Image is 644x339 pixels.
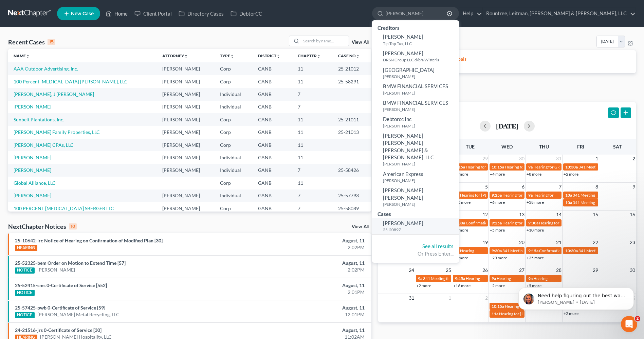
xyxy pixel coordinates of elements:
span: Hearing for Adventure Coast, LLC [539,220,599,225]
span: 21 [555,238,562,246]
a: [PERSON_NAME] [14,167,51,173]
span: 10:15a [492,164,504,169]
span: [PERSON_NAME] [PERSON_NAME] [PERSON_NAME] & [PERSON_NAME], LLC [383,133,434,160]
span: 12 [482,211,489,219]
span: 11a [492,311,498,316]
td: Corp [215,177,253,189]
small: DRSN Group LLC d/b/a Wisteria [383,57,457,63]
span: 9a [528,164,533,169]
span: 10a [565,200,572,205]
a: Client Portal [131,7,175,20]
small: [PERSON_NAME] [383,178,457,183]
td: 7 [292,164,333,177]
h2: [DATE] [496,122,518,129]
td: GANB [253,177,292,189]
a: American Express[PERSON_NAME] [372,169,459,185]
td: [PERSON_NAME] [157,101,215,113]
td: [PERSON_NAME] [157,190,215,202]
td: GANB [253,151,292,164]
span: 9a [492,276,496,281]
iframe: Intercom live chat [621,316,637,332]
span: 9:25a [492,220,502,225]
a: [PERSON_NAME] CPAs, LLC [14,142,74,148]
small: [PERSON_NAME] [383,90,457,96]
a: Directory Cases [175,7,227,20]
td: Individual [215,190,253,202]
span: 16 [629,211,636,219]
a: +2 more [564,172,578,177]
div: 2:02PM [253,244,365,251]
td: [PERSON_NAME] [157,164,215,177]
a: BMW FINANCIAL SERVICES[PERSON_NAME] [372,98,459,114]
a: +5 more [490,227,505,233]
a: 25-57425-pwb 0-Certificate of Service [59] [15,305,105,311]
div: 2:01PM [253,289,365,296]
td: GANB [253,139,292,151]
small: [PERSON_NAME] [383,161,457,167]
a: 25-10642-lrc Notice of Hearing on Confirmation of Modified Plan [30] [15,238,163,243]
a: [PERSON_NAME] [37,266,75,273]
span: 9:45a [455,276,465,281]
td: 11 [292,139,333,151]
td: Corp [215,126,253,138]
a: +38 more [527,200,544,205]
span: Fri [577,144,584,149]
div: HEARING [15,245,37,251]
span: 26 [482,266,489,274]
span: 6 [521,183,525,191]
td: [PERSON_NAME] [157,202,215,215]
div: NOTICE [15,312,35,318]
span: [GEOGRAPHIC_DATA] [383,67,435,73]
td: 7 [292,88,333,100]
span: New Case [71,11,94,16]
span: 29 [482,155,489,163]
span: 9a [418,276,422,281]
span: BMW FINANCIAL SERVICES [383,83,448,89]
span: 14 [555,211,562,219]
span: 28 [555,266,562,274]
a: Attorneyunfold_more [162,53,188,58]
td: 11 [292,151,333,164]
span: [PERSON_NAME] [383,34,423,40]
a: Home [102,7,131,20]
a: 24-21516-jrs 0-Certificate of Service [30] [15,327,102,333]
td: GANB [253,75,292,88]
a: Chapterunfold_more [298,53,321,58]
span: Hearing [460,248,474,253]
a: [PERSON_NAME]DRSN Group LLC d/b/a Wisteria [372,48,459,65]
td: Corp [215,113,253,126]
td: [PERSON_NAME] [157,151,215,164]
span: 27 [518,266,525,274]
a: Help [459,7,482,20]
span: American Express [383,171,423,177]
iframe: Intercom notifications message [508,273,644,321]
a: 25-52325-bem Order on Motion to Extend Time [57] [15,260,126,266]
span: 31 [555,155,562,163]
td: GANB [253,202,292,215]
a: Sunbelt Plantations, Inc. [14,117,64,122]
td: GANB [253,190,292,202]
span: 20 [518,238,525,246]
a: +10 more [453,200,471,205]
td: GANB [253,113,292,126]
a: View All [352,40,369,45]
span: Hearing [466,276,480,281]
td: 25-21011 [333,113,371,126]
span: 7 [558,183,562,191]
span: 10:15a [492,304,504,309]
span: Hearing for [502,220,523,225]
small: [PERSON_NAME] [383,74,457,79]
span: 30 [518,155,525,163]
a: [PERSON_NAME] Metal Recycling, LLC [37,311,119,318]
span: 5 [484,183,489,191]
span: 10a [565,193,572,198]
a: +3 more [453,172,468,177]
small: [PERSON_NAME] [383,123,457,129]
a: [PERSON_NAME] [PERSON_NAME][PERSON_NAME] [372,185,459,209]
td: 11 [292,113,333,126]
span: 8 [595,183,599,191]
a: Typeunfold_more [220,53,234,58]
span: 22 [592,238,599,246]
td: [PERSON_NAME] [157,88,215,100]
